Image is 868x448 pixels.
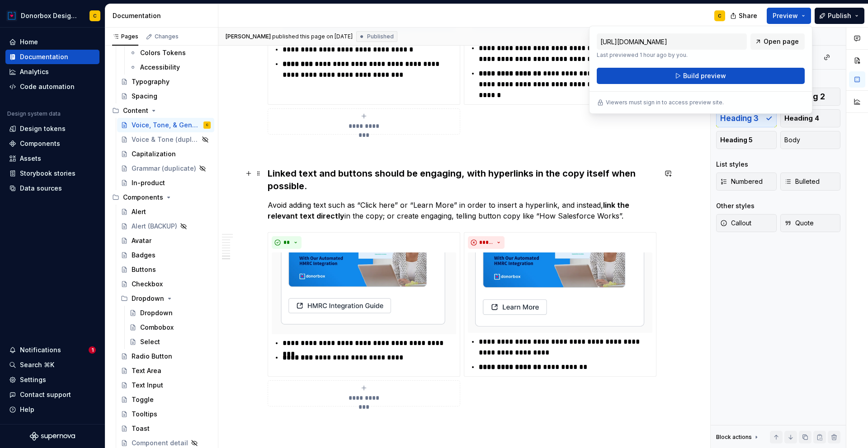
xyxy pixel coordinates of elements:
[132,381,163,390] div: Text Input
[140,308,173,317] div: Dropdown
[117,421,214,436] a: Toast
[720,177,763,186] span: Numbered
[20,390,71,399] div: Contact support
[132,92,157,101] div: Spacing
[716,131,777,149] button: Heading 5
[117,147,214,161] a: Capitalization
[140,337,160,346] div: Select
[117,407,214,421] a: Tooltips
[739,11,757,20] span: Share
[750,33,805,50] a: Open page
[597,68,805,84] button: Build preview
[20,375,46,384] div: Settings
[126,60,214,75] a: Accessibility
[140,323,174,332] div: Combobox
[5,181,99,196] a: Data sources
[5,121,99,136] a: Design tokens
[6,10,17,21] img: 17077652-375b-4f2c-92b0-528c72b71ea0.png
[30,432,75,441] svg: Supernova Logo
[20,405,34,414] div: Help
[117,248,214,262] a: Badges
[20,345,61,355] div: Notifications
[20,154,41,163] div: Assets
[132,236,151,245] div: Avatar
[132,135,199,144] div: Voice & Tone (duplicate)
[272,33,353,40] div: published this page on [DATE]
[683,71,726,80] span: Build preview
[716,214,777,232] button: Callout
[268,200,656,221] p: Avoid adding text such as “Click here” or “Learn More” in order to insert a hyperlink, and instea...
[716,160,748,169] div: List styles
[784,177,820,186] span: Bulleted
[132,410,157,419] div: Tooltips
[132,352,172,361] div: Radio Button
[716,201,755,210] div: Other styles
[132,251,156,260] div: Badges
[716,173,777,191] button: Numbered
[126,306,214,320] a: Dropdown
[21,11,79,20] div: Donorbox Design System
[5,35,99,49] a: Home
[126,320,214,335] a: Combobox
[117,233,214,248] a: Avatar
[132,149,176,159] div: Capitalization
[780,109,841,127] button: Heading 4
[2,6,103,25] button: Donorbox Design SystemC
[20,184,62,193] div: Data sources
[117,89,214,103] a: Spacing
[117,277,214,291] a: Checkbox
[117,349,214,364] a: Radio Button
[132,280,163,289] div: Checkbox
[132,265,156,274] div: Buttons
[126,335,214,349] a: Select
[117,392,214,407] a: Toggle
[132,222,177,231] div: Alert (BACKUP)
[780,173,841,191] button: Bulleted
[132,178,165,187] div: In-product
[272,252,456,334] img: 23384d98-34c2-4e9a-982f-8a10cddc8e6b.png
[108,190,214,205] div: Components
[126,46,214,60] a: Colors Tokens
[117,291,214,306] div: Dropdown
[720,219,751,228] span: Callout
[5,136,99,151] a: Components
[112,33,138,40] div: Pages
[132,424,150,433] div: Toast
[132,77,170,86] div: Typography
[117,161,214,176] a: Grammar (duplicate)
[5,166,99,181] a: Storybook stories
[773,11,798,20] span: Preview
[140,63,180,72] div: Accessibility
[20,82,75,91] div: Code automation
[5,402,99,417] button: Help
[5,65,99,79] a: Analytics
[784,114,819,123] span: Heading 4
[132,164,196,173] div: Grammar (duplicate)
[7,110,61,117] div: Design system data
[767,8,811,24] button: Preview
[726,8,763,24] button: Share
[123,193,163,202] div: Components
[606,99,724,106] p: Viewers must sign in to access preview site.
[132,439,188,448] div: Component detail
[117,75,214,89] a: Typography
[206,121,208,130] div: C
[117,132,214,147] a: Voice & Tone (duplicate)
[5,151,99,166] a: Assets
[117,219,214,233] a: Alert (BACKUP)
[716,434,752,441] div: Block actions
[784,219,814,228] span: Quote
[20,37,38,47] div: Home
[5,373,99,387] a: Settings
[5,343,99,357] button: Notifications1
[20,67,49,76] div: Analytics
[132,395,154,404] div: Toggle
[93,12,97,19] div: C
[20,124,66,133] div: Design tokens
[5,358,99,372] button: Search ⌘K
[117,364,214,378] a: Text Area
[764,37,799,46] span: Open page
[828,11,851,20] span: Publish
[132,366,161,375] div: Text Area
